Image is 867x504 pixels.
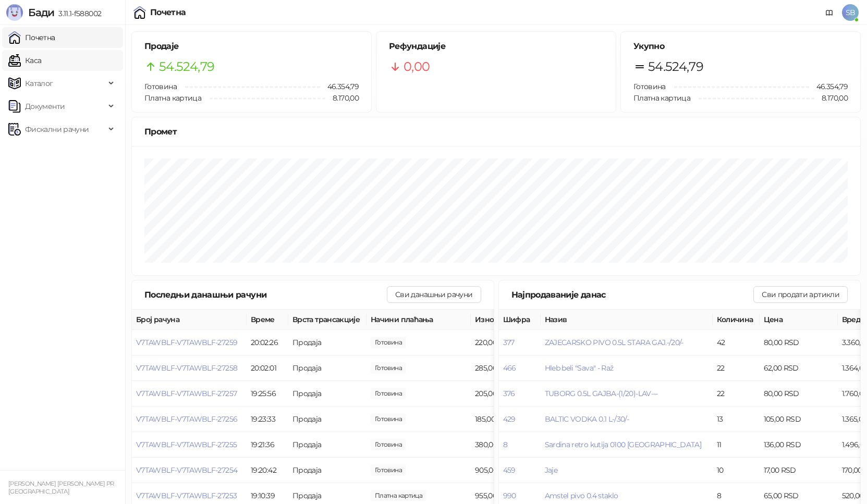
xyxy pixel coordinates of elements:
[150,8,186,17] div: Почетна
[713,432,760,458] td: 11
[503,491,516,500] button: 990
[503,414,516,424] button: 429
[821,4,838,21] a: Документација
[247,381,288,407] td: 19:25:56
[247,330,288,355] td: 20:02:26
[288,432,367,458] td: Продаја
[371,362,406,374] span: 285,00
[25,96,65,117] span: Документи
[471,310,549,330] th: Износ
[713,381,760,407] td: 22
[325,92,359,104] span: 8.170,00
[503,363,516,373] button: 466
[760,381,838,407] td: 80,00 RSD
[713,407,760,432] td: 13
[713,458,760,483] td: 10
[633,82,666,91] span: Готовина
[25,119,89,140] span: Фискални рачуни
[8,50,41,71] a: Каса
[144,40,359,53] h5: Продаје
[471,458,549,483] td: 905,00 RSD
[136,414,237,424] button: V7TAWBLF-V7TAWBLF-27256
[387,286,481,303] button: Сви данашњи рачуни
[144,288,387,301] div: Последњи данашњи рачуни
[760,330,838,355] td: 80,00 RSD
[320,81,359,92] span: 46.354,79
[511,288,754,301] div: Најпродаваније данас
[814,92,848,104] span: 8.170,00
[760,432,838,458] td: 136,00 RSD
[247,355,288,381] td: 20:02:01
[809,81,848,92] span: 46.354,79
[760,310,838,330] th: Цена
[753,286,848,303] button: Сви продати артикли
[54,9,101,18] span: 3.11.1-f588002
[288,407,367,432] td: Продаја
[545,491,618,500] button: Amstel pivo 0.4 staklo
[371,439,406,450] span: 380,00
[136,491,237,500] button: V7TAWBLF-V7TAWBLF-27253
[288,330,367,355] td: Продаја
[713,330,760,355] td: 42
[136,389,237,398] button: V7TAWBLF-V7TAWBLF-27257
[6,4,23,21] img: Logo
[371,464,406,476] span: 905,00
[545,440,701,449] button: Sardina retro kutija 0100 [GEOGRAPHIC_DATA]
[247,458,288,483] td: 19:20:42
[247,310,288,330] th: Време
[144,93,201,103] span: Платна картица
[371,337,406,348] span: 220,00
[471,381,549,407] td: 205,00 RSD
[28,6,54,19] span: Бади
[503,465,516,475] button: 459
[136,465,237,475] button: V7TAWBLF-V7TAWBLF-27254
[842,4,859,21] span: SB
[288,458,367,483] td: Продаја
[471,407,549,432] td: 185,00 RSD
[8,27,55,48] a: Почетна
[136,338,237,347] button: V7TAWBLF-V7TAWBLF-27259
[288,355,367,381] td: Продаја
[25,73,53,94] span: Каталог
[371,388,406,399] span: 205,00
[633,93,690,103] span: Платна картица
[545,414,629,424] button: BALTIC VODKA 0.1 L-/30/-
[499,310,541,330] th: Шифра
[404,57,430,77] span: 0,00
[503,440,507,449] button: 8
[760,407,838,432] td: 105,00 RSD
[8,480,114,495] small: [PERSON_NAME] [PERSON_NAME] PR [GEOGRAPHIC_DATA]
[503,338,515,347] button: 377
[144,82,177,91] span: Готовина
[288,381,367,407] td: Продаја
[760,355,838,381] td: 62,00 RSD
[247,407,288,432] td: 19:23:33
[760,458,838,483] td: 17,00 RSD
[136,440,237,449] button: V7TAWBLF-V7TAWBLF-27255
[389,40,603,53] h5: Рефундације
[371,490,426,501] span: 955,00
[545,389,658,398] button: TUBORG 0.5L GAJBA-(1/20)-LAV---
[471,432,549,458] td: 380,00 RSD
[159,57,214,77] span: 54.524,79
[136,363,237,373] button: V7TAWBLF-V7TAWBLF-27258
[545,465,557,475] button: Jaje
[545,338,683,347] span: ZAJECARSKO PIVO 0.5L STARA GAJ.-/20/-
[371,413,406,425] span: 185,00
[541,310,713,330] th: Назив
[713,355,760,381] td: 22
[545,363,614,373] button: Hleb beli "Sava" - Raž
[144,125,848,138] div: Промет
[471,330,549,355] td: 220,00 RSD
[288,310,367,330] th: Врста трансакције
